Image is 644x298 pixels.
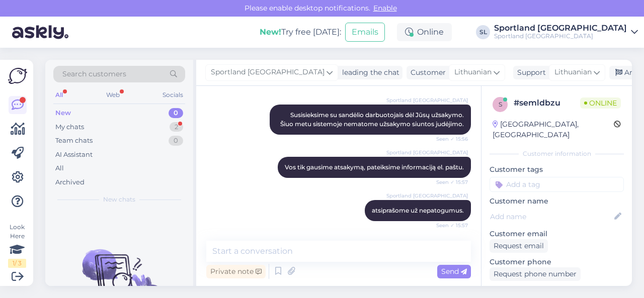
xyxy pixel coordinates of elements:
[104,88,122,102] div: Web
[430,178,468,186] span: Seen ✓ 15:57
[55,108,71,118] div: New
[494,24,638,40] a: Sportland [GEOGRAPHIC_DATA]Sportland [GEOGRAPHIC_DATA]
[8,259,26,268] div: 1 / 3
[441,267,467,276] span: Send
[53,88,65,102] div: All
[8,223,26,268] div: Look Here
[260,26,341,38] div: Try free [DATE]:
[554,67,592,78] span: Lithuanian
[454,67,492,78] span: Lithuanian
[490,229,624,239] p: Customer email
[494,32,627,40] div: Sportland [GEOGRAPHIC_DATA]
[211,67,325,78] span: Sportland [GEOGRAPHIC_DATA]
[345,23,385,42] button: Emails
[338,67,399,78] div: leading the chat
[55,150,93,160] div: AI Assistant
[490,267,581,281] div: Request phone number
[260,27,281,37] b: New!
[103,195,135,204] span: New chats
[430,222,468,229] span: Seen ✓ 15:57
[490,211,612,222] input: Add name
[407,67,446,78] div: Customer
[170,122,183,132] div: 2
[490,285,624,295] p: Visited pages
[62,69,126,79] span: Search customers
[490,239,548,253] div: Request email
[280,111,465,128] span: Susisieksime su sandėlio darbuotojais dėl Jūsų užsakymo. Šiuo metu sistemoje nematome užsakymo si...
[580,97,621,109] span: Online
[169,136,183,146] div: 0
[55,163,64,173] div: All
[513,67,546,78] div: Support
[490,149,624,158] div: Customer information
[372,207,464,214] span: atsiprašome už nepatogumus.
[285,163,464,171] span: Vos tik gausime atsakymą, pateiksime informaciją el. paštu.
[397,23,452,41] div: Online
[55,122,84,132] div: My chats
[386,192,468,200] span: Sportland [GEOGRAPHIC_DATA]
[493,119,614,140] div: [GEOGRAPHIC_DATA], [GEOGRAPHIC_DATA]
[8,68,27,84] img: Askly Logo
[514,97,580,109] div: # semldbzu
[490,196,624,207] p: Customer name
[206,265,266,278] div: Private note
[169,108,183,118] div: 0
[386,96,468,104] span: Sportland [GEOGRAPHIC_DATA]
[494,24,627,32] div: Sportland [GEOGRAPHIC_DATA]
[430,135,468,143] span: Seen ✓ 15:56
[370,4,400,13] span: Enable
[490,164,624,175] p: Customer tags
[55,136,93,146] div: Team chats
[499,101,502,108] span: s
[476,25,490,39] div: SL
[490,177,624,192] input: Add a tag
[490,257,624,267] p: Customer phone
[55,177,85,187] div: Archived
[386,149,468,156] span: Sportland [GEOGRAPHIC_DATA]
[160,88,185,102] div: Socials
